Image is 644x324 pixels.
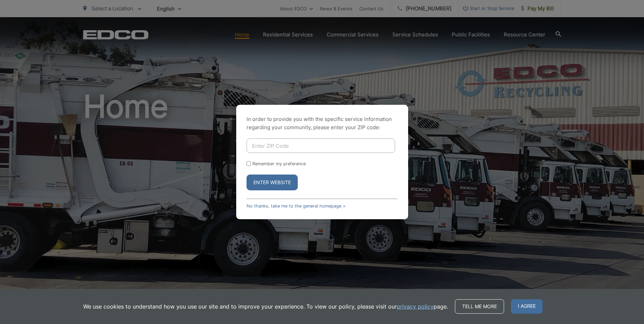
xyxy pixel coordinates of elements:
a: Tell me more [455,299,504,314]
p: In order to provide you with the specific service information regarding your community, please en... [247,115,398,132]
span: I agree [511,299,543,314]
a: privacy policy [397,302,434,311]
input: Enter ZIP Code [247,138,395,153]
label: Remember my preference [252,161,306,166]
button: Enter Website [247,175,298,190]
p: We use cookies to understand how you use our site and to improve your experience. To view our pol... [83,302,448,311]
a: No thanks, take me to the general homepage > [247,203,346,209]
